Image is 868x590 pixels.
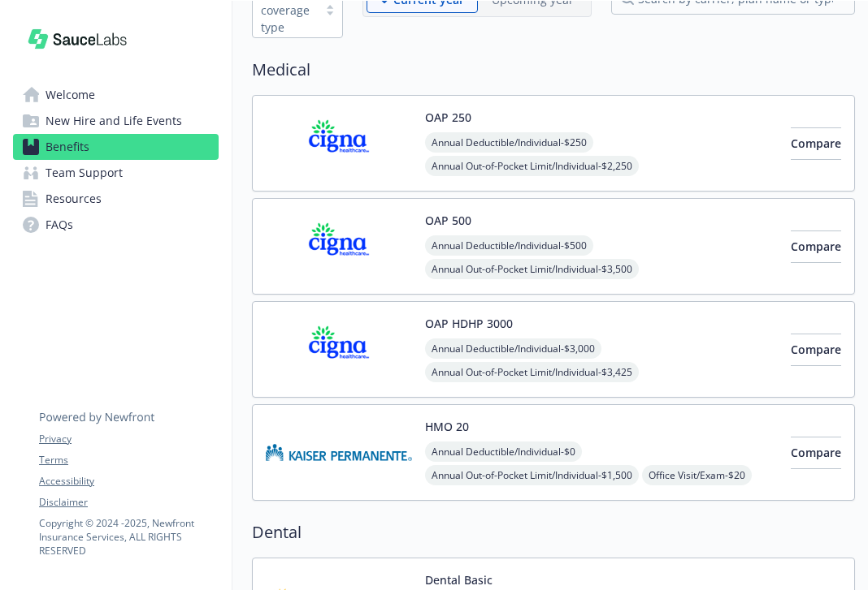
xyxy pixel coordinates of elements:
[39,516,218,558] p: Copyright © 2024 - 2025 , Newfront Insurance Services, ALL RIGHTS RESERVED
[425,418,469,435] button: HMO 20
[425,465,639,485] span: Annual Out-of-Pocket Limit/Individual - $1,500
[425,109,471,126] button: OAP 250
[425,212,471,229] button: OAP 500
[425,571,493,588] button: Dental Basic
[13,160,219,186] a: Team Support
[46,212,73,238] span: FAQs
[266,109,412,178] img: CIGNA carrier logo
[13,108,219,134] a: New Hire and Life Events
[425,156,639,176] span: Annual Out-of-Pocket Limit/Individual - $2,250
[791,445,841,460] span: Compare
[39,453,218,467] a: Terms
[791,437,841,469] button: Compare
[13,212,219,238] a: FAQs
[266,212,412,281] img: CIGNA carrier logo
[791,334,841,366] button: Compare
[425,235,593,256] span: Annual Deductible/Individual - $500
[791,230,841,263] button: Compare
[13,134,219,160] a: Benefits
[425,338,601,359] span: Annual Deductible/Individual - $3,000
[266,315,412,384] img: CIGNA carrier logo
[46,186,102,212] span: Resources
[642,465,752,485] span: Office Visit/Exam - $20
[425,259,639,279] span: Annual Out-of-Pocket Limit/Individual - $3,500
[266,418,412,487] img: Kaiser Permanente Insurance Company carrier logo
[425,441,582,462] span: Annual Deductible/Individual - $0
[46,160,123,186] span: Team Support
[13,82,219,108] a: Welcome
[252,520,855,545] h2: Dental
[39,495,218,510] a: Disclaimer
[791,136,841,151] span: Compare
[46,108,182,134] span: New Hire and Life Events
[252,58,855,82] h2: Medical
[425,132,593,153] span: Annual Deductible/Individual - $250
[425,362,639,382] span: Annual Out-of-Pocket Limit/Individual - $3,425
[791,342,841,357] span: Compare
[39,474,218,489] a: Accessibility
[791,239,841,254] span: Compare
[13,186,219,212] a: Resources
[46,134,89,160] span: Benefits
[425,315,513,332] button: OAP HDHP 3000
[39,432,218,446] a: Privacy
[46,82,95,108] span: Welcome
[791,127,841,160] button: Compare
